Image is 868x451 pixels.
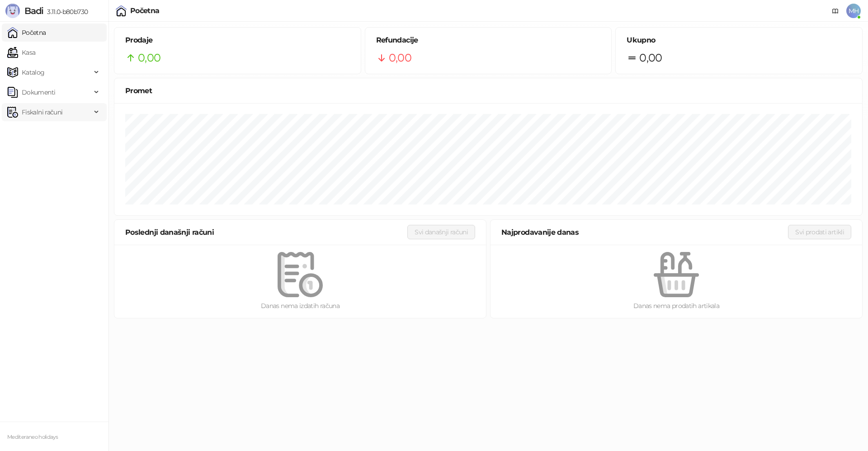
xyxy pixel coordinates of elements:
span: Dokumenti [22,83,55,101]
a: Kasa [7,43,35,62]
img: Logo [5,4,20,18]
h5: Refundacije [376,35,601,46]
button: Svi prodati artikli [788,225,851,239]
span: 3.11.0-b80b730 [43,8,88,16]
a: Početna [7,24,46,42]
div: Poslednji današnji računi [125,227,407,238]
h5: Ukupno [627,35,851,46]
button: Svi današnji računi [407,225,475,239]
span: Fiskalni računi [22,103,62,121]
span: 0,00 [138,49,160,66]
h5: Prodaje [125,35,350,46]
a: Dokumentacija [828,4,843,18]
span: MH [846,4,861,18]
div: Promet [125,85,851,96]
div: Danas nema prodatih artikala [505,301,848,311]
span: 0,00 [389,49,411,66]
span: Katalog [22,63,45,81]
span: Badi [24,5,43,16]
div: Danas nema izdatih računa [129,301,472,311]
div: Najprodavanije danas [501,227,788,238]
div: Početna [130,7,160,14]
small: Mediteraneo holidays [7,434,58,440]
span: 0,00 [639,49,662,66]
